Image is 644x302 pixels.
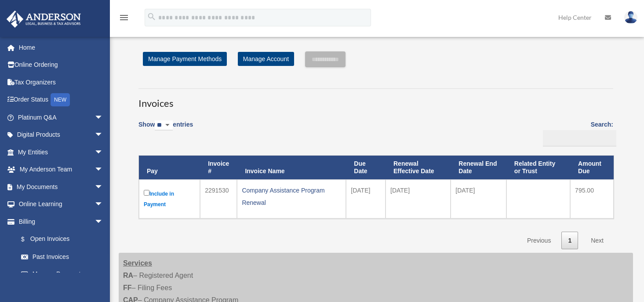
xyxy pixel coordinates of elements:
span: arrow_drop_down [95,143,112,161]
td: 795.00 [570,179,614,218]
span: arrow_drop_down [95,126,112,144]
i: search [147,12,156,22]
th: Renewal Effective Date: activate to sort column ascending [386,156,451,179]
th: Invoice #: activate to sort column ascending [200,156,237,179]
a: Past Invoices [12,248,112,266]
a: Manage Payment Methods [143,52,227,66]
a: Tax Organizers [6,73,116,91]
a: Manage Account [238,52,294,66]
div: Company Assistance Program Renewal [242,184,341,209]
a: My Documentsarrow_drop_down [6,178,116,196]
a: Home [6,39,116,56]
span: arrow_drop_down [95,109,112,127]
span: arrow_drop_down [95,178,112,196]
th: Pay: activate to sort column descending [139,156,200,179]
span: arrow_drop_down [95,196,112,214]
a: Order StatusNEW [6,91,116,109]
strong: RA [123,272,133,279]
a: Next [584,232,610,250]
th: Amount Due: activate to sort column ascending [570,156,614,179]
a: Online Ordering [6,56,116,74]
td: [DATE] [346,179,386,218]
span: $ [26,234,30,245]
img: Anderson Advisors Platinum Portal [4,11,84,28]
a: My Entitiesarrow_drop_down [6,143,116,161]
label: Include in Payment [144,188,195,210]
a: Billingarrow_drop_down [6,213,112,230]
a: Digital Productsarrow_drop_down [6,126,116,144]
th: Renewal End Date: activate to sort column ascending [451,156,506,179]
td: [DATE] [451,179,506,218]
a: $Open Invoices [12,230,108,248]
input: Include in Payment [144,190,149,196]
a: Previous [520,232,557,250]
a: 1 [561,232,578,250]
span: arrow_drop_down [95,213,112,231]
i: menu [119,12,129,23]
select: Showentries [155,120,173,131]
a: My Anderson Teamarrow_drop_down [6,161,116,178]
a: menu [119,15,129,23]
td: [DATE] [386,179,451,218]
strong: FF [123,284,132,291]
h3: Invoices [138,88,613,110]
a: Platinum Q&Aarrow_drop_down [6,109,116,126]
img: User Pic [624,11,637,24]
th: Invoice Name: activate to sort column ascending [237,156,346,179]
th: Due Date: activate to sort column ascending [346,156,386,179]
span: arrow_drop_down [95,161,112,179]
label: Show entries [138,119,193,139]
td: 2291530 [200,179,237,218]
a: Manage Payments [12,266,112,283]
input: Search: [543,130,616,147]
strong: Services [123,259,152,267]
div: NEW [51,93,70,106]
label: Search: [540,119,613,146]
a: Online Learningarrow_drop_down [6,196,116,213]
th: Related Entity or Trust: activate to sort column ascending [506,156,570,179]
